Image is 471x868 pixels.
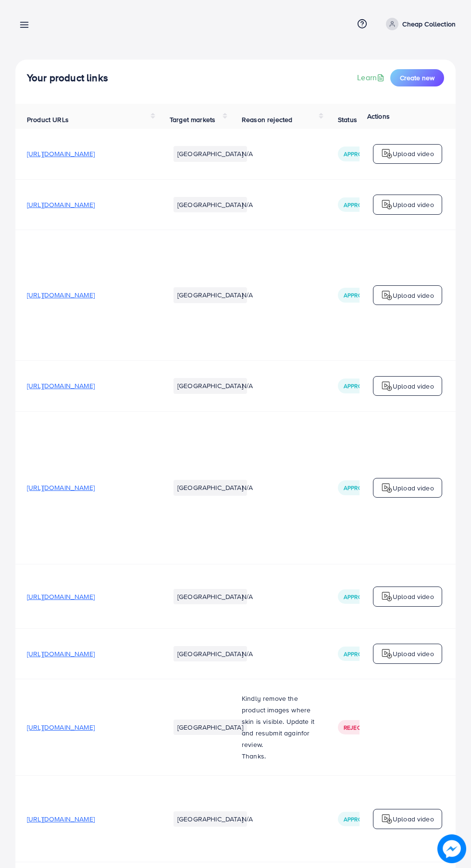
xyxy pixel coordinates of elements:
li: [GEOGRAPHIC_DATA] [174,146,247,161]
span: Actions [367,111,390,121]
p: Upload video [393,813,434,825]
span: [URL][DOMAIN_NAME] [27,381,95,391]
button: Create new [390,69,444,86]
span: N/A [242,200,253,209]
span: Status [338,115,357,124]
span: f [301,728,303,738]
span: N/A [242,592,253,601]
span: Approved [344,150,373,158]
span: [URL][DOMAIN_NAME] [27,814,95,824]
span: Approved [344,650,373,658]
p: Upload video [393,290,434,301]
span: N/A [242,649,253,659]
span: [URL][DOMAIN_NAME] [27,200,95,209]
p: Cheap Collection [402,18,456,30]
span: [URL][DOMAIN_NAME] [27,592,95,601]
span: [URL][DOMAIN_NAME] [27,722,95,732]
img: logo [381,290,393,301]
img: logo [381,591,393,602]
img: image [437,834,466,863]
span: N/A [242,483,253,492]
span: Reason rejected [242,115,292,124]
span: [URL][DOMAIN_NAME] [27,149,95,159]
p: Upload video [393,482,434,494]
p: Upload video [393,648,434,660]
span: Approved [344,593,373,601]
span: Approved [344,815,373,823]
span: Approved [344,201,373,209]
p: Kindly remove the product images where skin is visible. Update it and resubmit again or review. [242,693,315,750]
li: [GEOGRAPHIC_DATA] [174,378,247,393]
span: Approved [344,291,373,299]
span: Approved [344,484,373,492]
p: Upload video [393,199,434,210]
li: [GEOGRAPHIC_DATA] [174,197,247,212]
span: Target markets [170,115,215,124]
span: Rejected [344,723,372,732]
li: [GEOGRAPHIC_DATA] [174,589,247,604]
p: Upload video [393,380,434,392]
p: Upload video [393,591,434,602]
span: [URL][DOMAIN_NAME] [27,290,95,300]
li: [GEOGRAPHIC_DATA] [174,480,247,495]
span: N/A [242,381,253,391]
span: N/A [242,814,253,824]
a: Cheap Collection [382,18,456,30]
li: [GEOGRAPHIC_DATA] [174,287,247,303]
span: Approved [344,382,373,390]
img: logo [381,813,393,825]
span: N/A [242,290,253,300]
span: Product URLs [27,115,69,124]
img: logo [381,380,393,392]
img: logo [381,648,393,660]
span: N/A [242,149,253,159]
li: [GEOGRAPHIC_DATA] [174,720,247,735]
img: logo [381,482,393,494]
img: logo [381,148,393,159]
p: Upload video [393,148,434,159]
span: [URL][DOMAIN_NAME] [27,483,95,492]
img: logo [381,199,393,210]
a: Learn [357,72,386,83]
p: Thanks. [242,750,315,762]
span: Create new [400,73,434,83]
span: [URL][DOMAIN_NAME] [27,649,95,659]
h4: Your product links [27,72,108,84]
li: [GEOGRAPHIC_DATA] [174,811,247,827]
li: [GEOGRAPHIC_DATA] [174,646,247,661]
